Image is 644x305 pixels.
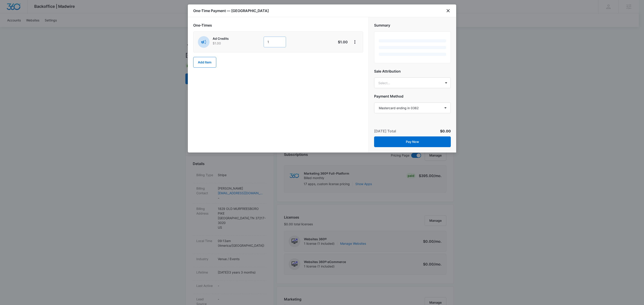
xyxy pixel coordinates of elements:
[193,23,363,28] h2: One-Times
[193,57,216,68] button: Add Item
[440,129,451,133] span: $0.00
[445,8,451,13] button: close
[327,39,348,45] p: $1.00
[351,38,358,46] button: View More
[213,36,251,41] p: Ad Credits
[374,128,396,134] p: [DATE] Total
[374,94,451,99] h2: Payment Method
[374,23,451,28] h2: Summary
[213,41,251,46] p: $1.00
[264,37,286,47] input: 1
[193,8,269,13] h1: One-Time Payment — [GEOGRAPHIC_DATA]
[374,69,451,74] h2: Sale Attribution
[374,136,451,147] button: Pay Now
